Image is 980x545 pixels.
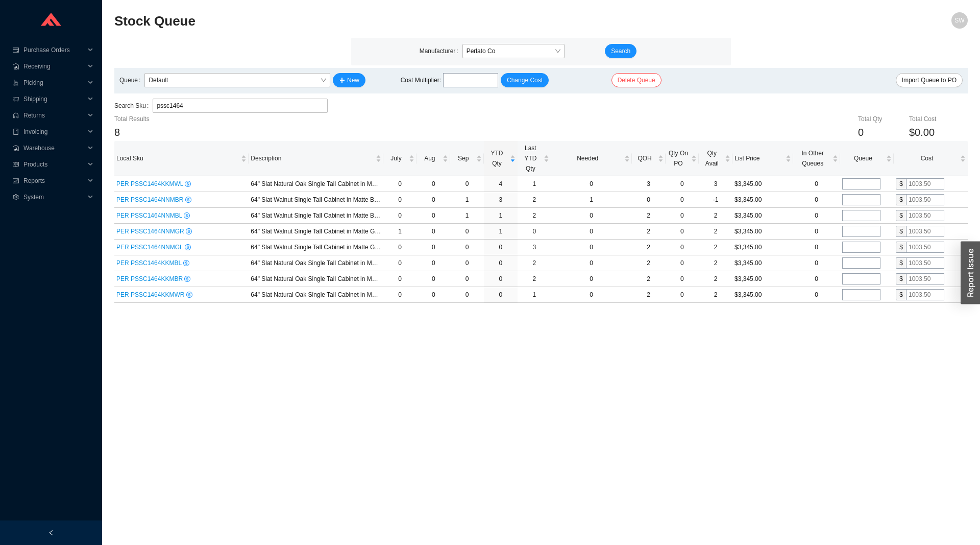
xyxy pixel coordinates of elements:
th: July sortable [383,141,417,176]
span: dollar [185,197,191,203]
td: 0 [793,287,840,303]
span: Import Queue to PO [902,75,957,85]
td: 0 [665,255,699,271]
td: $3,345.00 [732,176,793,192]
div: $ [896,178,906,189]
td: 0 [793,192,840,208]
span: Returns [23,107,85,124]
td: 0 [383,287,417,303]
td: 0 [383,240,417,255]
td: 64" Slat Natural Oak Single Tall Cabinet in Matte Black/Right Hinge [249,271,383,287]
td: 0 [383,255,417,271]
td: 0 [484,240,518,255]
span: Warehouse [23,140,85,156]
label: Queue [119,73,144,87]
h2: Stock Queue [114,12,754,30]
td: 0 [450,255,484,271]
td: 0 [551,208,632,224]
span: PER PSSC1464NNMGR [116,228,186,235]
td: 2 [699,255,732,271]
td: 0 [665,208,699,224]
div: $ [896,242,906,253]
span: Shipping [23,91,85,107]
td: 0 [665,224,699,240]
td: 3 [484,192,518,208]
span: $0.00 [909,124,935,141]
td: 0 [484,287,518,303]
span: Default [149,74,326,87]
input: 1003.50 [906,194,944,205]
div: $ [896,210,906,221]
td: 64" Slat Walnut Single Tall Cabinet in Matte Black/Left Hinge [249,208,383,224]
span: Reports [23,173,85,189]
span: dollar [186,292,192,298]
td: 2 [632,224,666,240]
span: Qty Avail [701,148,723,169]
td: 2 [518,208,551,224]
span: System [23,189,85,205]
span: SW [954,12,964,29]
span: read [12,161,19,168]
td: 0 [665,240,699,255]
td: 2 [632,240,666,255]
td: 1 [551,192,632,208]
span: 8 [114,127,120,138]
td: 64" Slat Walnut Single Tall Cabinet in Matte Gold/Left Hinge [249,240,383,255]
th: List Price sortable [732,141,793,176]
td: $3,345.00 [732,255,793,271]
button: Change Cost [501,73,549,87]
td: 0 [484,271,518,287]
td: 2 [699,271,732,287]
td: 0 [450,176,484,192]
span: In Other Queues [795,148,830,169]
span: PER PSSC1464KKMWL [116,180,185,187]
td: 2 [518,192,551,208]
td: 0 [416,271,450,287]
span: Search [611,46,630,56]
div: Total Qty [858,114,909,124]
span: book [12,129,19,135]
span: Delete Queue [618,75,655,85]
span: credit-card [12,47,19,53]
span: PER PSSC1464KKMBR [116,275,184,282]
td: 1 [450,192,484,208]
th: Needed sortable [551,141,632,176]
span: New [347,75,359,85]
span: Description [251,153,373,163]
td: 2 [699,224,732,240]
button: Search [605,44,636,58]
td: 1 [484,208,518,224]
td: 2 [632,271,666,287]
td: 1 [383,224,417,240]
input: 1003.50 [906,273,944,285]
td: 0 [793,208,840,224]
span: Local Sku [116,153,239,163]
div: Total Cost [909,114,968,124]
input: 1003.50 [906,178,944,189]
span: PER PSSC1464KKMWR [116,291,186,298]
button: plusNew [333,73,365,87]
td: $3,345.00 [732,287,793,303]
span: Last YTD Qty [520,143,542,174]
th: Aug sortable [416,141,450,176]
th: Description sortable [249,141,383,176]
td: 2 [699,240,732,255]
td: $3,345.00 [732,271,793,287]
td: $3,345.00 [732,192,793,208]
span: customer-service [12,112,19,119]
td: 2 [632,255,666,271]
td: 0 [551,271,632,287]
span: PER PSSC1464NNMBL [116,212,184,219]
span: Needed [553,153,622,163]
span: setting [12,194,19,200]
span: Cost Multiplier : [401,75,441,85]
span: dollar [183,260,189,266]
td: 0 [450,287,484,303]
td: 64" Slat Natural Oak Single Tall Cabinet in Matte Black/Left Hinge [249,255,383,271]
span: QOH [634,153,656,163]
td: 64" Slat Natural Oak Single Tall Cabinet in Matte White/Right Hinge [249,287,383,303]
span: dollar [186,228,192,234]
td: 2 [632,208,666,224]
label: Manufacturer [420,44,462,58]
span: Cost [896,153,958,163]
